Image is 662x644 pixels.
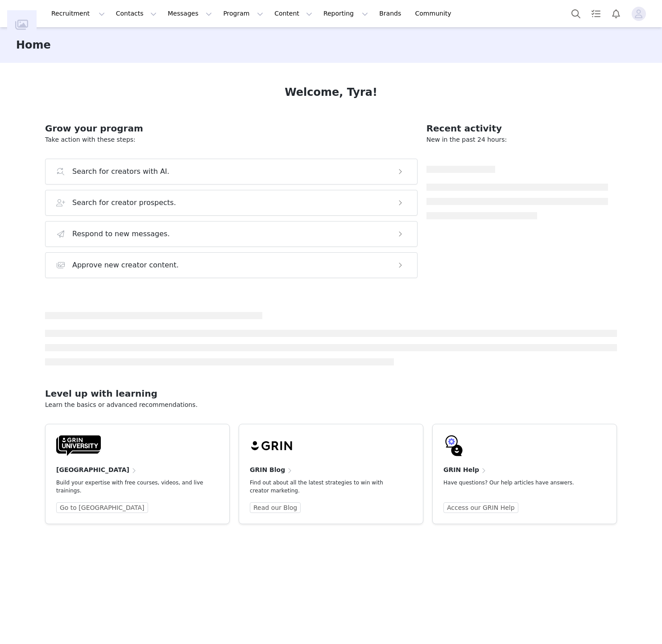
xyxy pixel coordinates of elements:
[285,84,377,100] h1: Welcome, Tyra!
[45,387,617,400] h2: Level up with learning
[45,190,418,216] button: Search for creator prospects.
[45,400,617,410] p: Learn the basics or advanced recommendations.
[72,229,170,239] h3: Respond to new messages.
[56,465,129,475] h4: [GEOGRAPHIC_DATA]
[426,135,608,144] p: New in the past 24 hours:
[218,4,269,24] button: Program
[72,197,176,208] h3: Search for creator prospects.
[250,479,398,495] p: Find out about all the latest strategies to win with creator marketing.
[443,479,592,487] p: Have questions? Our help articles have answers.
[374,4,409,24] a: Brands
[443,502,518,513] a: Access our GRIN Help
[410,4,461,24] a: Community
[606,4,626,24] button: Notifications
[426,122,608,135] h2: Recent activity
[566,4,586,24] button: Search
[586,4,606,24] a: Tasks
[56,479,204,495] p: Build your expertise with free courses, videos, and live trainings.
[45,135,418,144] p: Take action with these steps:
[72,166,170,177] h3: Search for creators with AI.
[443,465,479,475] h4: GRIN Help
[45,159,418,185] button: Search for creators with AI.
[162,4,217,24] button: Messages
[56,502,148,513] a: Go to [GEOGRAPHIC_DATA]
[45,252,418,278] button: Approve new creator content.
[16,37,51,53] h3: Home
[250,435,294,456] img: grin-logo-black.svg
[46,4,110,24] button: Recruitment
[634,7,643,21] div: avatar
[72,260,179,271] h3: Approve new creator content.
[626,7,655,21] button: Profile
[111,4,162,24] button: Contacts
[56,435,101,456] img: GRIN-University-Logo-Black.svg
[45,221,418,247] button: Respond to new messages.
[318,4,373,24] button: Reporting
[269,4,318,24] button: Content
[250,502,301,513] a: Read our Blog
[45,122,418,135] h2: Grow your program
[250,465,285,475] h4: GRIN Blog
[443,435,465,456] img: GRIN-help-icon.svg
